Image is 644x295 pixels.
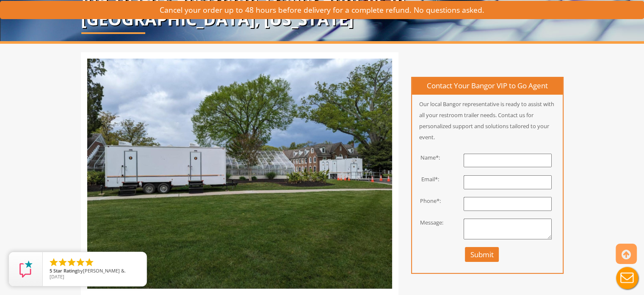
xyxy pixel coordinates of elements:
[49,257,59,267] li: 
[58,257,68,267] li: 
[83,267,126,274] span: [PERSON_NAME] &.
[50,268,140,274] span: by
[84,257,94,267] li: 
[53,267,77,274] span: Star Rating
[75,257,86,267] li: 
[412,98,563,143] p: Our local Bangor representative is ready to assist with all your restroom trailer needs. Contact ...
[87,59,392,289] img: Restroom trailer at sporting event, Bangor, ME
[50,267,52,274] span: 5
[406,219,447,227] div: Message:
[465,247,499,262] button: Submit
[66,257,77,267] li: 
[406,154,447,162] div: Name*:
[17,261,34,278] img: Review Rating
[50,273,64,280] span: [DATE]
[610,261,644,295] button: Live Chat
[406,175,447,183] div: Email*:
[412,78,563,95] h4: Contact Your Bangor VIP to Go Agent
[406,197,447,205] div: Phone*:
